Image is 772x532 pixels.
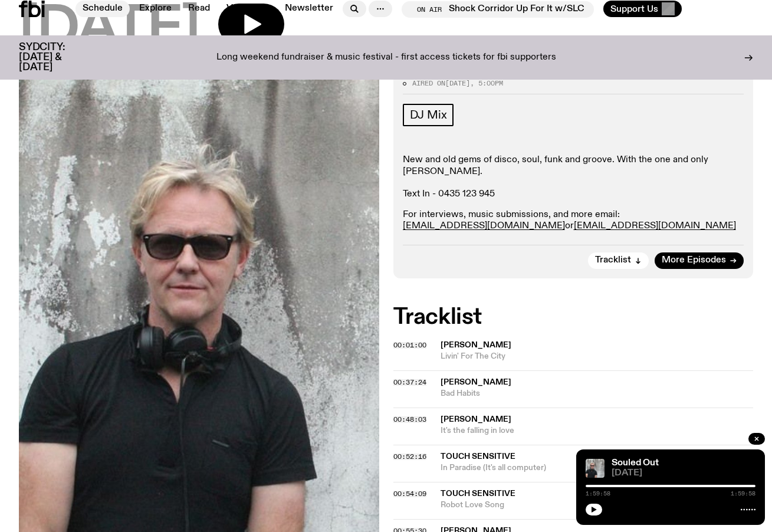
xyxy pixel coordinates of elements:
[441,500,754,511] span: Robot Love Song
[393,377,426,387] span: 00:37:24
[610,4,658,14] span: Support Us
[403,104,454,126] a: DJ Mix
[445,78,470,88] span: [DATE]
[393,342,426,349] button: 00:01:00
[19,42,94,73] h3: SYDCITY: [DATE] & [DATE]
[393,379,426,386] button: 00:37:24
[441,378,511,386] span: [PERSON_NAME]
[441,425,754,436] span: It's the falling in love
[393,452,426,461] span: 00:52:16
[441,462,754,474] span: In Paradise (It's all computer)
[612,469,755,478] span: [DATE]
[402,1,594,18] button: On AirShock Corridor Up For It w/SLC
[393,340,426,350] span: 00:01:00
[181,1,217,17] a: Read
[412,78,445,88] span: Aired on
[574,221,736,231] a: [EMAIL_ADDRESS][DOMAIN_NAME]
[595,256,631,265] span: Tracklist
[731,491,755,497] span: 1:59:58
[470,78,503,88] span: , 5:00pm
[393,454,426,460] button: 00:52:16
[132,1,179,17] a: Explore
[441,452,515,461] span: Touch Sensitive
[393,415,426,424] span: 00:48:03
[655,252,744,269] a: More Episodes
[441,415,511,423] span: [PERSON_NAME]
[449,4,584,15] span: Shock Corridor Up For It w/SLC
[403,155,744,200] p: New and old gems of disco, soul, funk and groove. With the one and only [PERSON_NAME]. Text In - ...
[393,307,754,328] h2: Tracklist
[403,221,565,231] a: [EMAIL_ADDRESS][DOMAIN_NAME]
[441,351,754,362] span: Livin' For The City
[403,209,744,232] p: For interviews, music submissions, and more email: or
[417,5,442,13] span: On Air
[410,109,447,121] span: DJ Mix
[586,491,610,497] span: 1:59:58
[219,1,275,17] a: Volunteer
[662,256,726,265] span: More Episodes
[393,489,426,498] span: 00:54:09
[588,252,649,269] button: Tracklist
[393,491,426,497] button: 00:54:09
[393,416,426,423] button: 00:48:03
[603,1,682,17] button: Support Us
[216,52,556,63] p: Long weekend fundraiser & music festival - first access tickets for fbi supporters
[441,490,515,498] span: Touch Sensitive
[441,388,754,399] span: Bad Habits
[586,459,605,478] img: Stephen looks directly at the camera, wearing a black tee, black sunglasses and headphones around...
[75,1,130,17] a: Schedule
[612,458,659,468] a: Souled Out
[441,341,511,349] span: [PERSON_NAME]
[278,1,340,17] a: Newsletter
